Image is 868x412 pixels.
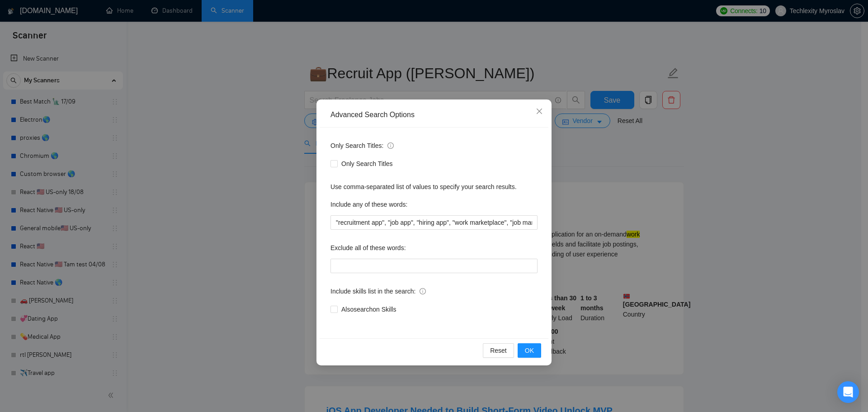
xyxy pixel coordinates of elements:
span: Also search on Skills [338,304,400,314]
div: Open Intercom Messenger [837,381,859,403]
span: Only Search Titles [338,159,396,169]
span: Reset [490,346,507,355]
label: Exclude all of these words: [330,241,406,255]
span: close [536,108,543,115]
div: Advanced Search Options [330,110,538,120]
span: info-circle [387,142,394,149]
button: Reset [483,343,514,358]
button: OK [518,343,541,358]
div: Use comma-separated list of values to specify your search results. [330,182,538,192]
label: Include any of these words: [330,197,407,212]
span: Only Search Titles: [330,141,394,151]
span: Include skills list in the search: [330,286,426,296]
span: info-circle [420,288,426,294]
button: Close [527,99,552,124]
span: OK [525,346,534,355]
